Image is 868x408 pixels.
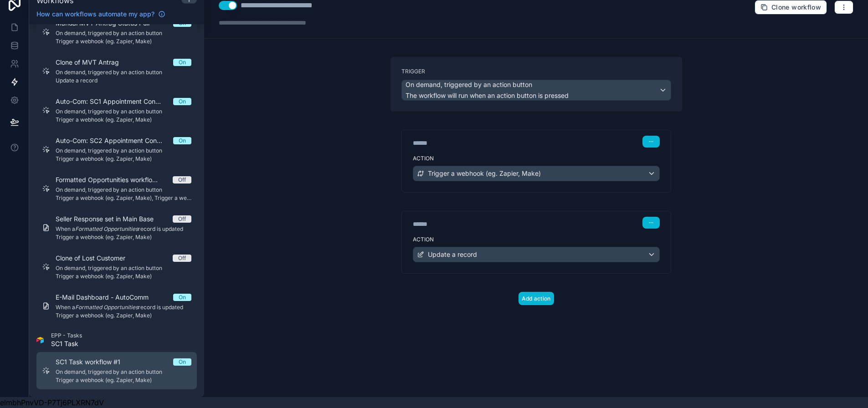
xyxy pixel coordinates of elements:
button: Add action [519,292,554,305]
label: Action [413,236,660,243]
span: On demand, triggered by an action button [406,80,532,89]
button: Trigger a webhook (eg. Zapier, Make) [413,166,660,181]
button: Update a record [413,247,660,262]
label: Action [413,155,660,162]
label: Trigger [401,68,671,75]
span: How can workflows automate my app? [36,10,154,19]
span: The workflow will run when an action button is pressed [406,92,569,99]
button: On demand, triggered by an action buttonThe workflow will run when an action button is pressed [401,80,671,101]
span: Clone workflow [771,3,821,11]
span: Trigger a webhook (eg. Zapier, Make) [428,169,541,178]
a: How can workflows automate my app? [33,10,169,19]
span: Update a record [428,250,477,259]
